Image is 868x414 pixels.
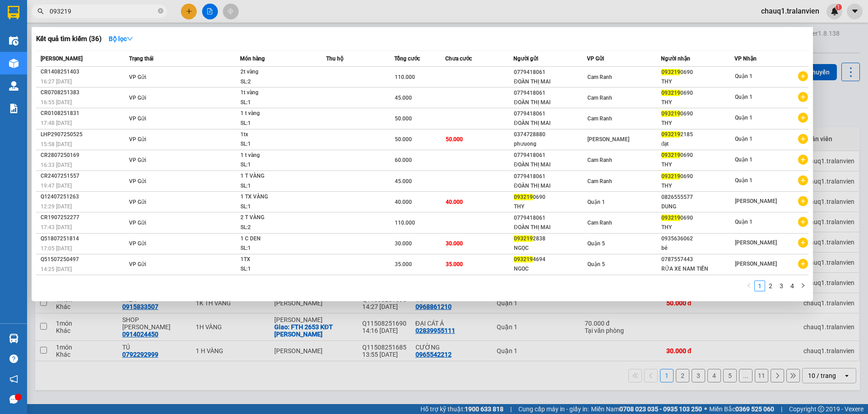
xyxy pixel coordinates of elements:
[41,213,126,222] div: CR1907252277
[734,55,757,62] span: VP Nhận
[41,162,72,168] span: 16:33 [DATE]
[587,178,612,184] span: Cam Ranh
[661,172,734,181] div: 0690
[798,281,808,291] button: right
[766,281,776,291] a: 2
[41,67,126,77] div: CR1408251403
[41,266,72,272] span: 14:25 [DATE]
[514,160,586,170] div: ĐOÀN THỊ MAI
[240,130,308,140] div: 1tx
[9,334,18,343] img: warehouse-icon
[661,69,680,75] span: 093219
[661,109,734,119] div: 0690
[514,202,586,212] div: THY
[735,198,777,204] span: [PERSON_NAME]
[50,6,156,16] input: Tìm tên, số ĐT hoặc mã đơn
[240,55,265,62] span: Món hàng
[798,113,808,123] span: plus-circle
[587,199,605,205] span: Quận 1
[240,223,308,233] div: SL: 2
[9,59,18,68] img: warehouse-icon
[395,240,412,247] span: 30.000
[661,152,680,158] span: 093219
[514,264,586,274] div: NGOC
[587,136,629,143] span: [PERSON_NAME]
[9,81,18,91] img: warehouse-icon
[395,95,412,101] span: 45.000
[240,255,308,265] div: 1TX
[514,68,586,77] div: 0779418061
[158,8,163,14] span: close-circle
[129,178,146,184] span: VP Gửi
[445,55,472,62] span: Chưa cước
[514,98,586,107] div: ĐOÀN THỊ MAI
[395,261,412,267] span: 35.000
[9,36,18,46] img: warehouse-icon
[587,157,612,163] span: Cam Ranh
[735,94,753,100] span: Quận 1
[776,281,786,291] a: 3
[798,259,808,269] span: plus-circle
[158,7,163,16] span: close-circle
[735,261,777,267] span: [PERSON_NAME]
[41,234,126,244] div: Q51807251814
[240,244,308,253] div: SL: 1
[661,88,734,98] div: 0690
[129,220,146,226] span: VP Gửi
[514,130,586,139] div: 0374728880
[41,245,72,252] span: 17:05 [DATE]
[661,223,734,232] div: THY
[395,199,412,205] span: 40.000
[41,88,126,97] div: CR0708251383
[514,77,586,87] div: ĐOÀN THỊ MAI
[240,192,308,202] div: 1 TX VÀNG
[41,109,126,118] div: CR0108251831
[661,193,734,202] div: 0826555577
[798,217,808,227] span: plus-circle
[9,395,18,404] span: message
[661,55,690,62] span: Người nhận
[129,240,146,247] span: VP Gửi
[446,240,463,247] span: 30.000
[587,95,612,101] span: Cam Ranh
[129,55,153,62] span: Trạng thái
[776,281,787,291] li: 3
[798,134,808,144] span: plus-circle
[240,264,308,274] div: SL: 1
[127,36,133,42] span: down
[661,139,734,149] div: đạt
[109,35,133,42] strong: Bộ lọc
[240,67,308,77] div: 2t vàng
[102,32,140,46] button: Bộ lọcdown
[514,151,586,160] div: 0779418061
[735,239,777,246] span: [PERSON_NAME]
[735,73,753,79] span: Quận 1
[661,90,680,96] span: 093219
[514,194,533,200] span: 093219
[41,203,72,210] span: 12:29 [DATE]
[129,136,146,143] span: VP Gửi
[514,88,586,98] div: 0779418061
[240,202,308,212] div: SL: 1
[765,281,776,291] li: 2
[514,119,586,128] div: ĐOÀN THỊ MAI
[798,238,808,248] span: plus-circle
[395,178,412,184] span: 45.000
[41,255,126,264] div: Q51507250497
[661,68,734,77] div: 0690
[661,77,734,87] div: THY
[587,115,612,122] span: Cam Ranh
[240,234,308,244] div: 1 C DEN
[514,181,586,191] div: ĐOÀN THỊ MAI
[514,235,533,242] span: 093219
[9,104,18,113] img: solution-icon
[587,55,604,62] span: VP Gửi
[240,119,308,129] div: SL: 1
[787,281,797,291] a: 4
[129,199,146,205] span: VP Gửi
[798,92,808,102] span: plus-circle
[240,181,308,191] div: SL: 1
[41,99,72,106] span: 16:55 [DATE]
[587,74,612,80] span: Cam Ranh
[661,160,734,170] div: THY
